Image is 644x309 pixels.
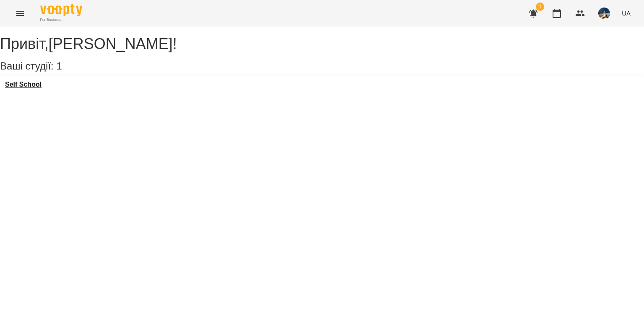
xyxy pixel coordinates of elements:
[618,5,634,21] button: UA
[598,8,610,19] img: 728131e120417835d086312ced40bd2d.jpg
[10,3,30,23] button: Menu
[56,60,62,72] span: 1
[622,9,631,18] span: UA
[5,81,42,88] a: Self School
[40,17,82,23] span: For Business
[40,4,82,16] img: Voopty Logo
[536,3,544,11] span: 1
